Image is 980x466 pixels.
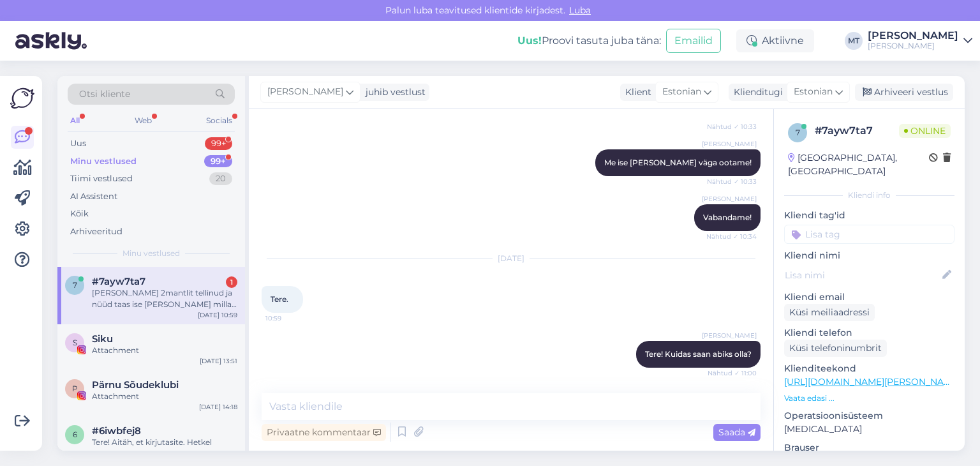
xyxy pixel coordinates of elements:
span: 6 [73,430,77,439]
span: Me ise [PERSON_NAME] väga ootame! [604,158,752,167]
span: Tere. [271,294,288,304]
div: Minu vestlused [70,155,137,168]
div: Küsi meiliaadressi [784,304,875,321]
div: Uus [70,137,86,150]
div: Privaatne kommentaar [262,424,386,441]
span: Online [899,124,951,138]
span: #7ayw7ta7 [92,276,145,287]
span: [PERSON_NAME] [702,194,757,204]
span: Siku [92,333,113,345]
div: 99+ [205,137,232,150]
span: Nähtud ✓ 10:33 [707,177,757,186]
div: Arhiveeri vestlus [855,84,953,101]
div: [GEOGRAPHIC_DATA], [GEOGRAPHIC_DATA] [788,151,929,178]
div: 99+ [204,155,232,168]
div: juhib vestlust [360,86,426,99]
p: Brauser [784,441,954,455]
span: Nähtud ✓ 11:00 [708,368,757,378]
div: MT [845,32,863,50]
p: [MEDICAL_DATA] [784,423,954,436]
span: Pärnu Sõudeklubi [92,379,179,391]
span: [PERSON_NAME] [702,331,757,340]
div: Kliendi info [784,190,954,201]
span: Luba [565,4,595,16]
div: Tere! Aitäh, et kirjutasite. Hetkel kahjuks kõik S suuruses jakid otsas. Uus tellimus on töös ja ... [92,437,237,460]
img: Askly Logo [10,86,34,110]
div: # 7ayw7ta7 [815,123,899,139]
p: Klienditeekond [784,362,954,375]
div: 1 [226,276,237,288]
span: Estonian [662,85,701,99]
span: 7 [73,280,77,290]
div: Attachment [92,391,237,402]
div: [DATE] [262,253,761,264]
span: Nähtud ✓ 10:34 [706,232,757,241]
b: Uus! [517,34,542,47]
div: [DATE] 10:59 [198,310,237,320]
span: Otsi kliente [79,87,130,101]
input: Lisa tag [784,225,954,244]
span: Tere! Kuidas saan abiks olla? [645,349,752,359]
div: [PERSON_NAME] [868,31,958,41]
a: [PERSON_NAME][PERSON_NAME] [868,31,972,51]
div: [DATE] 14:18 [199,402,237,412]
div: 20 [209,172,232,185]
div: Klienditugi [729,86,783,99]
p: Kliendi email [784,290,954,304]
div: Web [132,112,154,129]
div: Tiimi vestlused [70,172,133,185]
button: Emailid [666,29,721,53]
div: [PERSON_NAME] 2mantlit tellinud ja nüüd taas ise [PERSON_NAME] millal võiks loota seda pruuni L s... [92,287,237,310]
span: 10:59 [265,313,313,323]
div: AI Assistent [70,190,117,203]
a: [URL][DOMAIN_NAME][PERSON_NAME] [784,376,960,387]
div: [DATE] 13:51 [200,356,237,366]
span: #6iwbfej8 [92,425,141,437]
div: Attachment [92,345,237,356]
div: Socials [204,112,235,129]
div: Küsi telefoninumbrit [784,340,887,357]
span: Saada [718,426,755,438]
div: Arhiveeritud [70,225,122,238]
span: Minu vestlused [122,248,180,259]
input: Lisa nimi [785,268,940,282]
div: Aktiivne [736,29,814,52]
div: Klient [620,86,651,99]
span: Nähtud ✓ 10:33 [707,122,757,132]
p: Kliendi telefon [784,326,954,340]
span: 7 [796,128,800,137]
p: Kliendi nimi [784,249,954,262]
span: P [72,384,78,393]
span: Vabandame! [703,213,752,222]
span: Estonian [794,85,833,99]
span: S [73,338,77,347]
div: Proovi tasuta juba täna: [517,33,661,49]
p: Vaata edasi ... [784,393,954,404]
span: [PERSON_NAME] [267,85,343,99]
div: All [68,112,82,129]
p: Kliendi tag'id [784,209,954,222]
div: Kõik [70,207,89,220]
div: [PERSON_NAME] [868,41,958,51]
span: [PERSON_NAME] [702,139,757,149]
p: Operatsioonisüsteem [784,409,954,423]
